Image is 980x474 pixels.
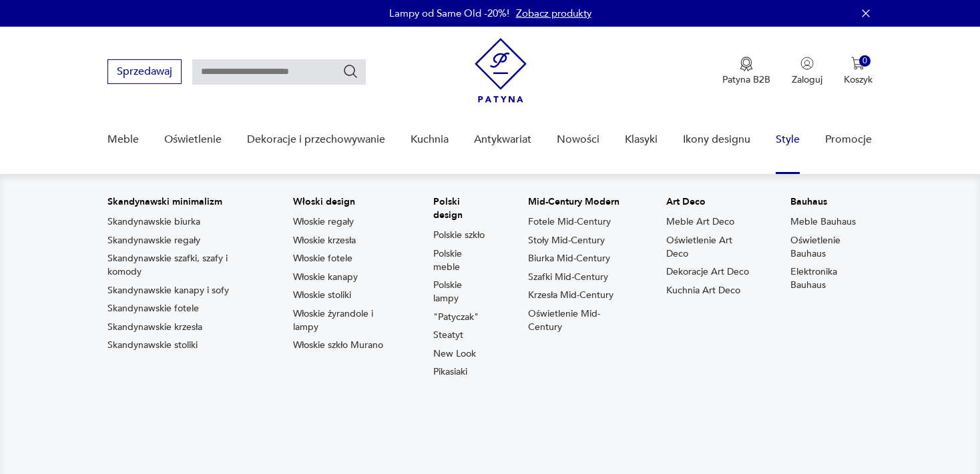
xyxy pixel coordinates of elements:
a: Szafki Mid-Century [528,271,608,284]
a: Polskie szkło [433,229,485,242]
a: Dekoracje i przechowywanie [247,114,385,165]
a: Promocje [825,114,872,165]
p: Koszyk [844,73,873,86]
a: Skandynawskie krzesła [107,321,202,334]
a: Oświetlenie Bauhaus [790,234,872,261]
a: New Look [433,347,476,361]
a: "Patyczak" [433,311,479,324]
a: Ikony designu [683,114,750,165]
p: Art Deco [666,195,750,209]
a: Włoskie szkło Murano [293,339,383,352]
a: Fotele Mid-Century [528,215,611,229]
a: Meble [107,114,139,165]
button: Szukaj [342,63,358,79]
a: Włoskie fotele [293,252,352,265]
div: 0 [859,55,871,67]
p: Włoski design [293,195,393,209]
a: Włoskie kanapy [293,271,358,284]
a: Oświetlenie Mid-Century [528,307,626,334]
a: Oświetlenie [164,114,222,165]
a: Skandynawskie kanapy i sofy [107,284,229,297]
a: Zobacz produkty [516,7,591,20]
p: Patyna B2B [722,73,770,86]
a: Oświetlenie Art Deco [666,234,750,261]
a: Skandynawskie biurka [107,215,200,229]
a: Steatyt [433,329,463,342]
img: Ikona koszyka [851,57,865,70]
p: Lampy od Same Old -20%! [389,7,509,20]
a: Style [776,114,800,165]
a: Dekoracje Art Deco [666,265,749,279]
a: Włoskie stoliki [293,289,351,302]
a: Meble Art Deco [666,215,734,229]
a: Pikasiaki [433,365,467,379]
a: Włoskie krzesła [293,234,356,247]
img: Ikona medalu [740,57,753,71]
img: Ikonka użytkownika [800,57,814,70]
a: Nowości [557,114,599,165]
a: Polskie meble [433,247,488,274]
a: Sprzedawaj [107,68,182,77]
img: Patyna - sklep z meblami i dekoracjami vintage [475,38,527,103]
p: Zaloguj [792,73,822,86]
p: Polski design [433,195,488,222]
a: Skandynawskie fotele [107,302,199,315]
a: Meble Bauhaus [790,215,856,229]
p: Mid-Century Modern [528,195,626,209]
button: Zaloguj [792,57,822,86]
a: Biurka Mid-Century [528,252,610,265]
a: Włoskie regały [293,215,354,229]
a: Stoły Mid-Century [528,234,605,247]
button: 0Koszyk [844,57,873,86]
p: Bauhaus [790,195,872,209]
a: Skandynawskie regały [107,234,200,247]
a: Polskie lampy [433,279,488,305]
a: Kuchnia [411,114,449,165]
p: Skandynawski minimalizm [107,195,253,209]
button: Patyna B2B [722,57,770,86]
a: Kuchnia Art Deco [666,284,740,297]
button: Sprzedawaj [107,59,182,84]
a: Elektronika Bauhaus [790,265,872,292]
a: Skandynawskie szafki, szafy i komody [107,252,253,279]
a: Krzesła Mid-Century [528,289,614,302]
a: Włoskie żyrandole i lampy [293,307,393,334]
a: Skandynawskie stoliki [107,339,198,352]
a: Antykwariat [474,114,531,165]
a: Klasyki [625,114,658,165]
a: Ikona medaluPatyna B2B [722,57,770,86]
